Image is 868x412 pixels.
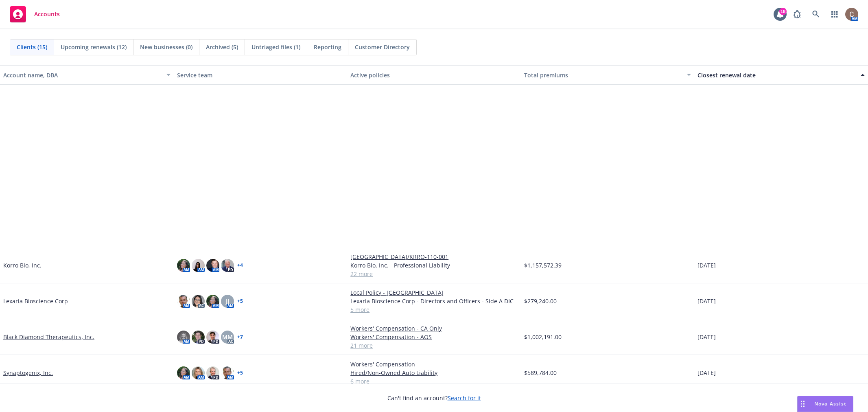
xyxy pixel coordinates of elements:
div: Active policies [350,71,518,79]
span: Archived (5) [206,43,238,51]
img: photo [177,295,190,308]
div: Service team [177,71,344,79]
div: 18 [779,8,787,15]
a: + 5 [237,370,243,375]
a: Search for it [448,394,481,402]
button: Active policies [347,65,521,85]
img: photo [192,366,205,379]
img: photo [845,8,858,21]
div: Closest renewal date [697,71,856,79]
a: Korro Bio, Inc. [3,261,42,270]
span: Reporting [314,43,341,51]
img: photo [206,366,219,379]
span: $1,157,572.39 [524,261,562,270]
span: $1,002,191.00 [524,333,562,341]
span: Clients (15) [17,43,47,51]
a: Lexaria Bioscience Corp [3,297,68,305]
a: Local Policy - [GEOGRAPHIC_DATA] [350,288,518,297]
a: Synaptogenix, Inc. [3,368,53,377]
button: Closest renewal date [694,65,868,85]
img: photo [206,331,219,344]
img: photo [177,366,190,379]
img: photo [221,259,234,272]
a: 5 more [350,305,518,314]
img: photo [206,259,219,272]
a: Lexaria Bioscience Corp - Directors and Officers - Side A DIC [350,297,518,305]
span: New businesses (0) [140,43,192,51]
a: Korro Bio, Inc. - Professional Liability [350,261,518,270]
button: Nova Assist [797,396,853,412]
span: [DATE] [697,261,716,270]
a: 6 more [350,377,518,386]
a: Black Diamond Therapeutics, Inc. [3,333,94,341]
a: Report a Bug [789,6,805,22]
img: photo [192,259,205,272]
a: 21 more [350,341,518,350]
img: photo [177,259,190,272]
span: $589,784.00 [524,368,557,377]
span: JJ [226,297,229,305]
a: Workers' Compensation - AOS [350,333,518,341]
a: Switch app [826,6,843,22]
span: Upcoming renewals (12) [61,43,127,51]
div: Drag to move [798,396,808,412]
span: Nova Assist [814,400,846,407]
span: $279,240.00 [524,297,557,305]
a: + 4 [237,263,243,268]
span: [DATE] [697,333,716,341]
button: Total premiums [521,65,695,85]
span: Can't find an account? [387,394,481,402]
span: Untriaged files (1) [251,43,300,51]
span: [DATE] [697,297,716,305]
a: Workers' Compensation [350,360,518,368]
a: Workers' Compensation - CA Only [350,324,518,333]
a: [GEOGRAPHIC_DATA]/KRRO-110-001 [350,252,518,261]
img: photo [206,295,219,308]
a: Hired/Non-Owned Auto Liability [350,368,518,377]
img: photo [192,295,205,308]
a: Accounts [7,3,63,26]
span: Customer Directory [355,43,410,51]
span: [DATE] [697,368,716,377]
span: Accounts [34,11,60,18]
a: + 5 [237,299,243,304]
img: photo [177,331,190,344]
div: Total premiums [524,71,682,79]
button: Service team [174,65,348,85]
span: MM [222,333,233,341]
div: Account name, DBA [3,71,162,79]
img: photo [221,366,234,379]
img: photo [192,331,205,344]
a: Search [808,6,824,22]
a: + 7 [237,335,243,340]
a: 22 more [350,270,518,278]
